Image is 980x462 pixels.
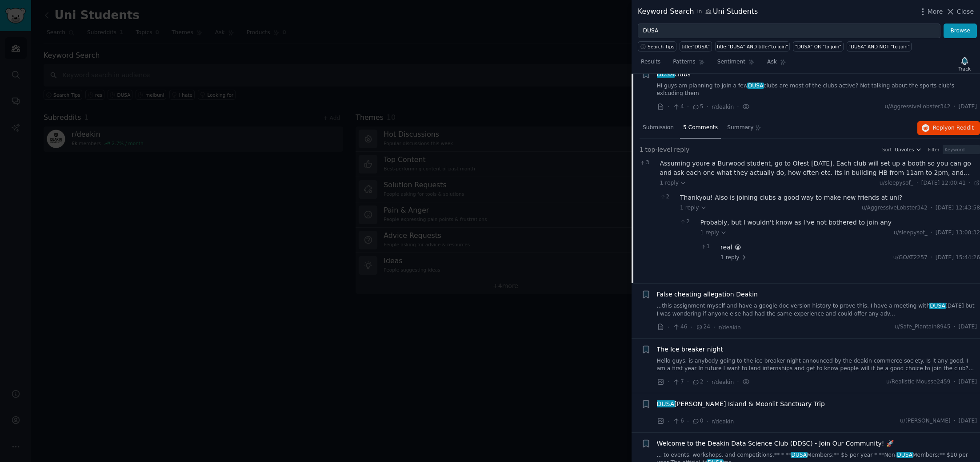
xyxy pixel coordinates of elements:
[656,71,675,78] span: DUSA
[885,103,951,111] span: u/AggressiveLobster342
[747,83,764,89] span: DUSA
[918,7,943,16] button: More
[638,55,664,73] a: Results
[764,55,789,73] a: Ask
[670,55,708,73] a: Patterns
[638,24,940,39] input: Try a keyword related to your business
[969,179,971,187] span: ·
[882,146,892,153] div: Sort
[638,41,676,51] button: Search Tips
[900,417,951,425] span: u/[PERSON_NAME]
[896,452,913,458] span: DUSA
[719,324,741,331] span: r/deakin
[895,146,914,153] span: Upvotes
[640,159,655,167] span: 3
[641,58,660,66] span: Results
[700,229,727,237] span: 1 reply
[657,345,723,354] a: The Ice breaker night
[687,102,689,111] span: ·
[657,399,825,409] span: [PERSON_NAME] Island & Moonlit Sanctuary Trip
[946,7,974,16] button: Close
[928,7,943,16] span: More
[707,417,708,426] span: ·
[657,82,977,98] a: Hi guys am planning to join a fewDUSAclubs are most of the clubs active? Not talking about the sp...
[692,417,703,425] span: 0
[643,124,674,132] span: Submission
[657,290,758,299] a: False cheating allegation Deakin
[657,399,825,409] a: DUSA[PERSON_NAME] Island & Moonlit Sanctuary Trip
[720,254,747,262] span: 1 reply
[672,103,684,111] span: 4
[713,323,715,332] span: ·
[959,323,977,331] span: [DATE]
[931,254,932,262] span: ·
[715,41,790,51] a: title:"DUSA" AND title:"to join"
[687,417,689,426] span: ·
[680,41,712,51] a: title:"DUSA"
[657,70,691,79] a: DUSAclubs
[712,419,734,425] span: r/deakin
[648,43,675,50] span: Search Tips
[727,124,753,132] span: Summary
[717,58,745,66] span: Sentiment
[921,179,966,187] span: [DATE] 12:00:41
[954,103,956,111] span: ·
[714,55,758,73] a: Sentiment
[720,243,980,252] div: real 😭
[717,43,788,50] div: title:"DUSA" AND title:"to join"
[793,41,843,51] a: "DUSA" OR "to join"
[672,417,684,425] span: 6
[696,323,710,331] span: 24
[691,323,692,332] span: ·
[795,43,841,50] div: "DUSA" OR "to join"
[917,121,980,135] a: Replyon Reddit
[680,218,696,226] span: 2
[893,254,928,261] span: u/GOAT2257
[680,204,707,212] span: 1 reply
[886,378,951,386] span: u/Realistic-Mousse2459
[638,6,758,17] div: Keyword Search Uni Students
[954,323,956,331] span: ·
[692,378,703,386] span: 2
[657,357,977,373] a: Hello guys, is anybody going to the ice breaker night announced by the deakin commerce society. I...
[959,378,977,386] span: [DATE]
[862,205,928,211] span: u/AggressiveLobster342
[936,254,980,262] span: [DATE] 15:44:26
[682,43,710,50] div: title:"DUSA"
[672,378,684,386] span: 7
[712,379,734,385] span: r/deakin
[957,7,974,16] span: Close
[668,417,669,426] span: ·
[943,145,980,154] input: Keyword
[948,125,974,131] span: on Reddit
[668,102,669,111] span: ·
[954,378,956,386] span: ·
[944,24,977,39] button: Browse
[895,146,922,153] button: Upvotes
[936,204,980,212] span: [DATE] 12:43:58
[674,145,689,154] span: reply
[657,70,691,79] span: clubs
[683,124,718,132] span: 5 Comments
[931,229,932,237] span: ·
[880,180,913,186] span: u/sleepysof_
[656,400,675,407] span: DUSA
[673,58,695,66] span: Patterns
[791,452,808,458] span: DUSA
[680,193,980,202] div: Thankyou! Also is joining clubs a good way to make new friends at uni?
[916,179,918,187] span: ·
[767,58,777,66] span: Ask
[700,243,716,251] span: 1
[657,439,894,448] span: Welcome to the Deakin Data Science Club (DDSC) - Join Our Community! 🚀
[847,41,912,51] a: "DUSA" AND NOT "to join"
[959,417,977,425] span: [DATE]
[692,103,703,111] span: 5
[848,43,910,50] div: "DUSA" AND NOT "to join"
[712,104,734,110] span: r/deakin
[707,377,708,387] span: ·
[640,145,644,154] span: 1
[928,146,940,153] div: Filter
[668,323,669,332] span: ·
